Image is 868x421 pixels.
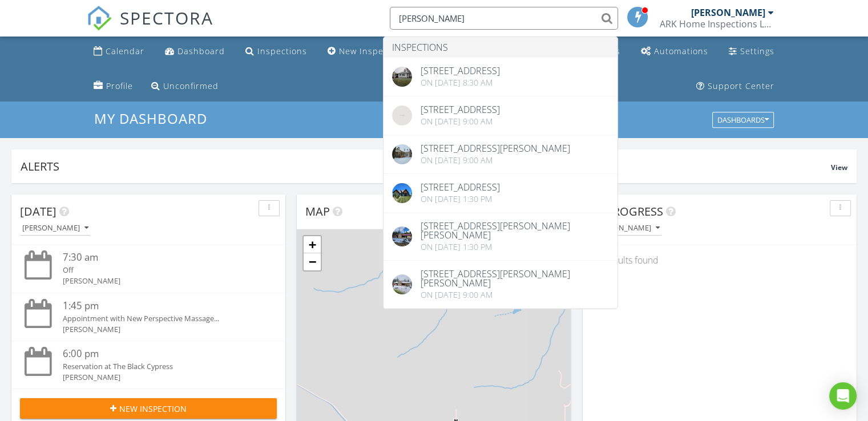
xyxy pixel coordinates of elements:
div: On [DATE] 1:30 pm [421,195,500,204]
div: On [DATE] 9:00 am [421,117,500,126]
div: Support Center [708,80,774,91]
span: View [831,163,847,172]
a: Zoom out [304,253,321,270]
div: On [DATE] 9:00 am [421,156,570,165]
div: [STREET_ADDRESS][PERSON_NAME] [421,144,570,153]
div: On [DATE] 8:30 am [421,78,500,87]
div: [STREET_ADDRESS] [421,66,500,75]
a: Calendar [89,41,149,62]
span: Map [305,204,330,219]
button: New Inspection [20,398,277,419]
a: Support Center [692,76,779,97]
span: In Progress [591,204,663,219]
span: New Inspection [119,403,187,415]
a: Inspections [241,41,312,62]
a: Company Profile [89,76,138,97]
a: Zoom in [304,236,321,253]
img: The Best Home Inspection Software - Spectora [87,6,112,31]
div: Appointment with New Perspective Massage... [63,313,256,324]
li: Inspections [383,37,617,58]
div: Off [63,265,256,276]
a: New Inspection [323,41,409,62]
div: Profile [106,80,133,91]
div: [STREET_ADDRESS] [421,105,500,114]
span: SPECTORA [120,6,213,30]
div: Inspections [257,46,307,56]
div: Automations [654,46,708,56]
a: Dashboard [160,41,229,62]
div: [PERSON_NAME] [63,372,256,383]
a: Settings [724,41,779,62]
div: [STREET_ADDRESS][PERSON_NAME][PERSON_NAME] [421,221,609,240]
div: No results found [583,245,857,276]
div: New Inspection [339,46,405,56]
img: 6878399%2Fcover_photos%2F3qAqrLvZMzo5VroJPEV4%2Foriginal.6878399-1719347446419 [392,183,412,203]
a: Automations (Basic) [636,41,713,62]
div: Calendar [106,46,144,56]
button: [PERSON_NAME] [591,221,662,236]
div: Reservation at The Black Cypress [63,361,256,372]
span: [DATE] [20,204,56,219]
img: cover.jpg [392,67,412,87]
div: 6:00 pm [63,347,256,361]
span: My Dashboard [94,109,207,128]
div: Open Intercom Messenger [829,382,857,410]
button: Dashboards [712,112,774,128]
a: SPECTORA [87,15,213,39]
input: Search everything... [390,7,618,30]
img: 4469320%2Fcover_photos%2F3p6gJS9P9rfv1Zw0018R%2Foriginal.4469320-1679944691412 [392,226,412,246]
div: [PERSON_NAME] [63,276,256,286]
div: [PERSON_NAME] [63,324,256,335]
div: Dashboard [177,46,225,56]
div: [STREET_ADDRESS] [421,183,500,192]
div: On [DATE] 9:00 am [421,290,609,299]
div: On [DATE] 1:30 pm [421,242,609,252]
img: 3869361%2Fcover_photos%2FTKFBln6UIAwqNC71BLvA%2Foriginal.jpg [392,274,412,294]
div: Settings [740,46,774,56]
div: [PERSON_NAME] [594,224,660,232]
button: [PERSON_NAME] [20,221,91,236]
div: Dashboards [717,116,769,124]
div: ARK Home Inspections LLC [660,18,774,30]
img: streetview [392,106,412,126]
div: [PERSON_NAME] [691,7,765,18]
div: [PERSON_NAME] [22,224,88,232]
a: Unconfirmed [147,76,223,97]
div: [STREET_ADDRESS][PERSON_NAME][PERSON_NAME] [421,269,609,288]
div: Unconfirmed [163,80,219,91]
div: 7:30 am [63,250,256,265]
div: Alerts [21,159,831,174]
div: 1:45 pm [63,299,256,313]
img: 8116140%2Fcover_photos%2FoMBr2x7JrIzxhVoRz8hf%2Foriginal.8116140-1739898560982 [392,144,412,164]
